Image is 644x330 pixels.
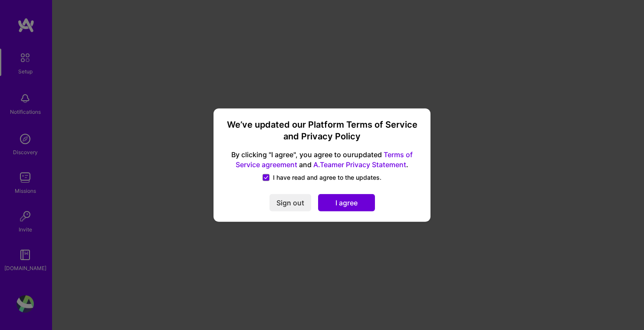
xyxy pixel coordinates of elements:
[224,150,420,170] span: By clicking "I agree", you agree to our updated and .
[313,160,406,168] a: A.Teamer Privacy Statement
[318,194,375,211] button: I agree
[236,150,413,169] a: Terms of Service agreement
[273,173,381,181] span: I have read and agree to the updates.
[269,194,311,211] button: Sign out
[224,119,420,143] h3: We’ve updated our Platform Terms of Service and Privacy Policy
